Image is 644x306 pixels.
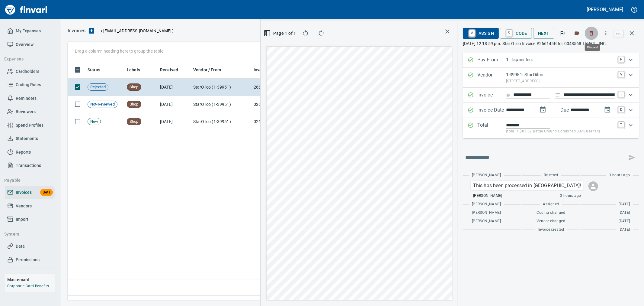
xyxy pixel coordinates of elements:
span: Rejected [544,172,558,178]
td: [DATE] [158,96,191,113]
a: C [506,30,512,36]
span: Status [88,66,100,73]
a: A [469,30,475,36]
p: Due [560,106,589,114]
button: System [2,229,52,240]
a: Corporate Card Benefits [7,284,49,288]
p: This has been processed in [GEOGRAPHIC_DATA]! [473,182,581,189]
a: InvoicesBeta [5,186,55,199]
a: P [618,56,624,62]
span: Vendor / From [193,66,221,73]
a: Overview [5,38,55,51]
td: 0267749-IN [251,113,296,130]
span: Assign [468,28,494,38]
span: Expenses [4,55,50,63]
span: 3 hours ago [560,193,581,199]
button: AAssign [463,28,499,39]
span: Shop [127,84,141,90]
span: [PERSON_NAME] [473,193,502,199]
div: Expand [463,68,639,88]
span: Labels [127,66,140,73]
p: [STREET_ADDRESS] [506,78,615,84]
span: Received [160,66,186,73]
a: Permissions [5,253,55,267]
span: Vendor / From [193,66,229,73]
span: Close invoice [613,26,639,41]
svg: Invoice number [506,91,511,99]
a: Finvari [4,2,49,17]
span: Invoice Number [254,66,284,73]
td: StarOilco (1-39951) [191,113,251,130]
td: StarOilco (1-39951) [191,79,251,96]
a: esc [614,30,623,37]
span: Data [16,243,25,250]
span: Not-Reviewed [88,102,117,107]
a: V [618,71,624,77]
p: Invoice Date [477,106,506,114]
span: Import [16,216,28,223]
span: Code [505,28,527,38]
span: Cardholders [16,68,39,75]
button: Next [533,28,554,39]
a: I [618,91,624,97]
span: Statements [16,135,38,142]
button: change due date [600,103,615,117]
a: Transactions [5,159,55,172]
span: [PERSON_NAME] [472,172,501,178]
a: Cardholders [5,65,55,78]
span: [PERSON_NAME] [472,201,501,207]
span: Labels [127,66,148,73]
a: Reports [5,145,55,159]
td: 266145R-DM [251,79,296,96]
span: [DATE] [619,210,630,216]
div: Expand [463,118,639,138]
span: Payable [4,177,50,184]
button: Flag [556,27,569,40]
a: Statements [5,132,55,145]
p: Pay From [477,56,506,64]
button: [PERSON_NAME] [585,5,625,14]
td: StarOilco (1-39951) [191,96,251,113]
h5: [PERSON_NAME] [587,6,623,13]
span: [DATE] [619,201,630,207]
a: Reminders [5,92,55,105]
span: Page 1 of 1 [268,30,293,37]
span: Reports [16,148,31,156]
button: change date [536,103,550,117]
td: 0266302-IN [251,96,296,113]
span: Spend Profiles [16,122,43,129]
span: [DATE] [619,227,630,233]
span: Vendor changed [537,218,566,224]
td: [DATE] [158,79,191,96]
a: My Expenses [5,24,55,38]
p: Invoices [68,27,85,34]
td: [DATE] [158,113,191,130]
p: 1: Tapani Inc. [506,56,615,63]
span: [PERSON_NAME] [472,210,501,216]
span: Shop [127,119,141,125]
span: Transactions [16,162,41,169]
span: Reminders [16,95,37,102]
span: Assigned [543,201,559,207]
span: Next [538,30,549,37]
span: New [88,119,101,125]
div: Expand [463,88,639,103]
span: Beta [40,189,53,196]
p: Vendor [477,71,506,84]
p: (total + $81.69 Battle Ground Combined 8.6% use tax) [506,129,615,135]
a: T [618,122,624,128]
button: Expenses [2,54,52,65]
a: Data [5,239,55,253]
span: [PERSON_NAME] [472,218,501,224]
svg: Invoice description [555,92,561,98]
a: Vendors [5,199,55,213]
a: Spend Profiles [5,119,55,132]
a: Coding Rules [5,78,55,92]
span: Invoices [16,189,32,196]
a: Import [5,213,55,226]
span: Shop [127,102,141,107]
span: Vendors [16,202,32,210]
div: Expand [463,53,639,68]
p: Invoice [477,91,506,99]
span: Rejected [88,84,108,90]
